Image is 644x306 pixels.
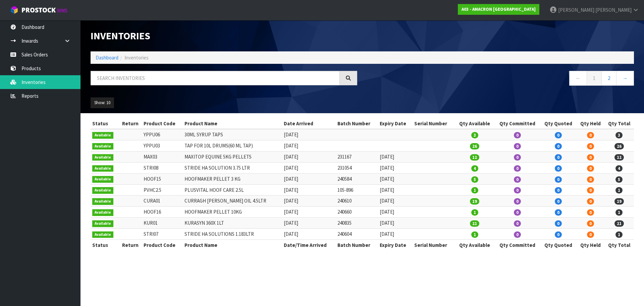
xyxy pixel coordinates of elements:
span: 12 [614,154,624,161]
span: 1 [615,231,623,238]
td: 240610 [336,195,378,207]
td: CURRAGH [PERSON_NAME] OIL 4.5LTR [183,195,282,207]
span: 0 [555,143,562,149]
th: Date/Time Arrived [282,239,336,250]
td: STRI08 [142,162,183,173]
span: 0 [514,154,521,161]
th: Status [91,239,119,250]
th: Product Name [183,118,282,129]
span: Available [92,198,113,205]
td: [DATE] [282,151,336,162]
span: [DATE] [380,176,394,182]
span: 4 [615,165,623,172]
td: HOOF15 [142,173,183,184]
a: ← [569,71,587,85]
span: 0 [555,220,562,227]
span: [PERSON_NAME] [558,7,594,13]
td: 231167 [336,151,378,162]
th: Batch Number [336,239,378,250]
span: 0 [587,231,594,238]
span: 21 [614,220,624,227]
th: Date Arrived [282,118,336,129]
span: 0 [587,165,594,172]
span: Inventories [124,54,149,61]
strong: A03 - AMACRON [GEOGRAPHIC_DATA] [462,6,536,12]
span: 0 [514,176,521,183]
span: 1 [615,187,623,193]
span: 0 [587,154,594,161]
th: Product Name [183,239,282,250]
td: PLUSVITAL HOOF CARE 2.5L [183,184,282,195]
td: HOOF16 [142,207,183,218]
td: 231054 [336,162,378,173]
input: Search inventories [91,71,340,85]
span: 0 [555,231,562,238]
td: [DATE] [282,173,336,184]
span: Available [92,165,113,172]
td: MAXITOP EQUINE 5KG PELLETS [183,151,282,162]
span: 0 [587,143,594,149]
span: [DATE] [380,198,394,204]
td: 105-896 [336,184,378,195]
span: Available [92,209,113,216]
th: Expiry Date [378,118,413,129]
th: Qty Held [577,239,604,250]
th: Qty Committed [495,118,540,129]
span: 0 [514,165,521,172]
span: [PERSON_NAME] [595,7,632,13]
td: [DATE] [282,140,336,151]
span: Available [92,143,113,150]
span: [DATE] [380,220,394,226]
span: [DATE] [380,231,394,237]
td: PVHC2.5 [142,184,183,195]
span: 0 [514,220,521,227]
span: 3 [615,132,623,138]
th: Qty Quoted [540,239,577,250]
span: 4 [471,165,478,172]
th: Qty Available [455,118,495,129]
span: 0 [514,209,521,216]
span: 0 [514,143,521,149]
td: HOOFMAKER PELLET 3 KG [183,173,282,184]
nav: Page navigation [367,71,634,87]
th: Qty Held [577,118,604,129]
span: 0 [555,132,562,138]
span: Available [92,231,113,238]
td: KURASYN 360X 1LT [183,218,282,229]
span: 26 [470,143,479,149]
span: 0 [555,198,562,205]
span: 0 [555,176,562,183]
td: YPPU06 [142,129,183,140]
h1: Inventories [91,30,357,41]
td: 240835 [336,218,378,229]
span: [DATE] [380,187,394,193]
span: 1 [471,209,478,216]
th: Qty Quoted [540,118,577,129]
th: Serial Number [413,118,455,129]
th: Serial Number [413,239,455,250]
td: [DATE] [282,207,336,218]
span: 0 [587,132,594,138]
span: 5 [471,176,478,183]
td: HOOFMAKER PELLET 10KG [183,207,282,218]
span: Available [92,132,113,139]
button: Show: 10 [91,97,114,108]
span: 0 [587,198,594,205]
td: [DATE] [282,184,336,195]
img: cube-alt.png [10,6,18,14]
a: 1 [587,71,602,85]
span: 0 [555,209,562,216]
td: 30ML SYRUP TAPS [183,129,282,140]
span: 0 [587,187,594,193]
span: Available [92,187,113,194]
th: Product Code [142,118,183,129]
td: 240660 [336,207,378,218]
td: [DATE] [282,228,336,239]
td: [DATE] [282,129,336,140]
span: 0 [587,176,594,183]
td: 240584 [336,173,378,184]
span: [DATE] [380,154,394,160]
td: 240604 [336,228,378,239]
th: Return [119,118,142,129]
span: 3 [471,132,478,138]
